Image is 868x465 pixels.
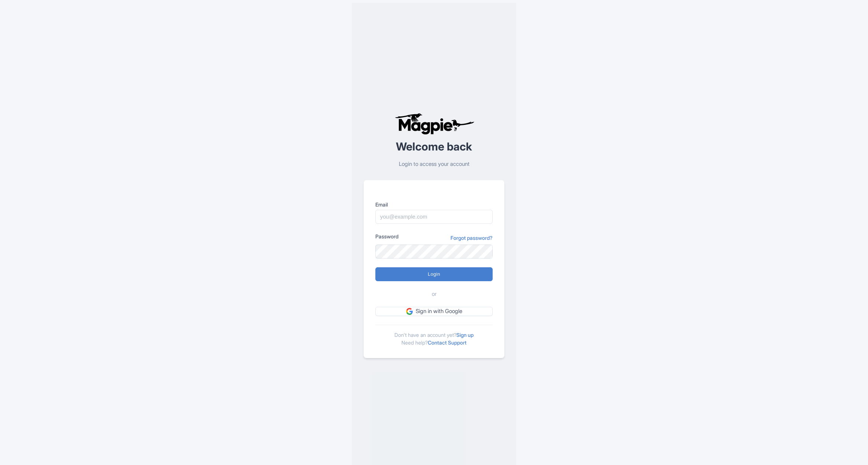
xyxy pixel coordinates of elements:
span: or [432,290,437,298]
div: Don't have an account yet? Need help? [375,325,493,346]
label: Email [375,201,493,208]
h2: Welcome back [364,141,504,153]
p: Login to access your account [364,160,504,168]
input: you@example.com [375,210,493,224]
label: Password [375,232,398,240]
input: Login [375,267,493,281]
a: Contact Support [428,339,467,346]
img: google.svg [406,308,413,315]
img: logo-ab69f6fb50320c5b225c76a69d11143b.png [393,113,475,135]
a: Sign up [456,332,474,338]
a: Sign in with Google [375,307,493,316]
a: Forgot password? [450,234,493,242]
